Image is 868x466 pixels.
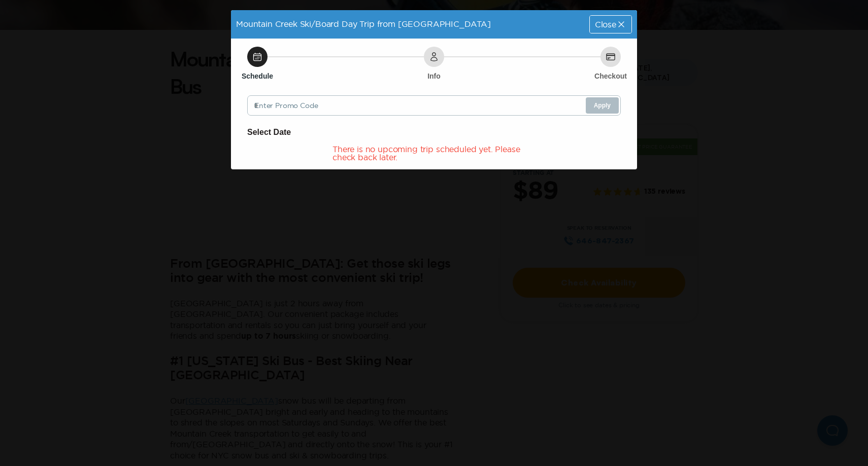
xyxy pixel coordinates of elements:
[247,126,621,139] h6: Select Date
[427,71,441,81] h6: Info
[594,71,627,81] h6: Checkout
[242,71,273,81] h6: Schedule
[236,19,491,28] span: Mountain Creek Ski/Board Day Trip from [GEOGRAPHIC_DATA]
[332,145,536,161] div: There is no upcoming trip scheduled yet. Please check back later.
[595,20,616,28] span: Close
